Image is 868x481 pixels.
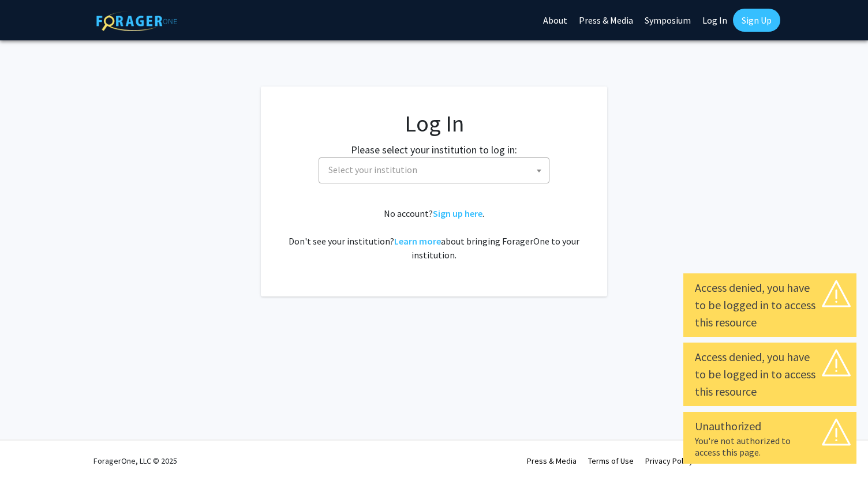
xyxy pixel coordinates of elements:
[328,164,417,175] span: Select your institution
[324,158,549,182] span: Select your institution
[695,279,845,331] div: Access denied, you have to be logged in to access this resource
[645,456,693,466] a: Privacy Policy
[695,348,845,400] div: Access denied, you have to be logged in to access this resource
[351,142,517,157] label: Please select your institution to log in:
[96,11,177,31] img: ForagerOne Logo
[284,110,584,137] h1: Log In
[588,456,634,466] a: Terms of Use
[284,206,584,262] div: No account? . Don't see your institution? about bringing ForagerOne to your institution.
[433,208,482,219] a: Sign up here
[695,418,845,435] div: Unauthorized
[93,441,177,481] div: ForagerOne, LLC © 2025
[527,456,577,466] a: Press & Media
[695,435,845,458] div: You're not authorized to access this page.
[394,235,441,247] a: Learn more about bringing ForagerOne to your institution
[733,9,780,32] a: Sign Up
[319,157,549,183] span: Select your institution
